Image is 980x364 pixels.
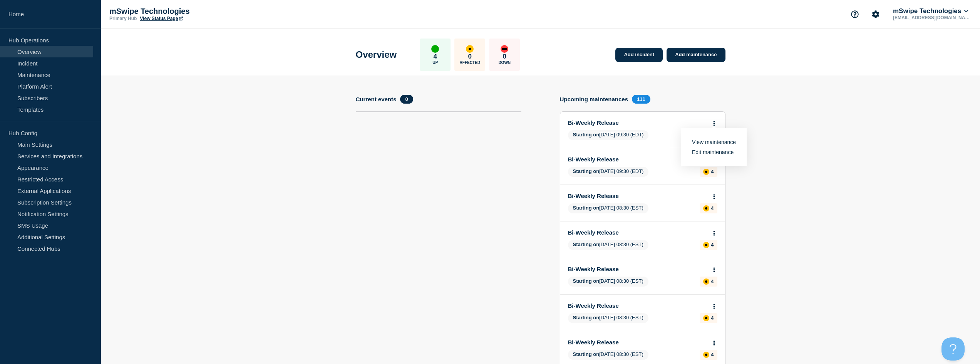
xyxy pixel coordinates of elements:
[568,229,707,236] a: Bi-Weekly Release
[711,315,714,321] p: 4
[573,168,600,174] span: Starting on
[573,278,600,284] span: Starting on
[109,7,263,16] p: mSwipe Technologies
[400,95,413,104] span: 0
[560,96,628,102] h4: Upcoming maintenances
[711,169,714,174] p: 4
[568,302,707,309] a: Bi-Weekly Release
[498,60,511,65] p: Down
[711,242,714,248] p: 4
[568,119,707,126] a: Bi-Weekly Release
[568,167,649,177] span: [DATE] 09:30 (EDT)
[431,45,439,53] div: up
[356,96,397,102] h4: Current events
[703,169,709,175] div: affected
[568,339,707,346] a: Bi-Weekly Release
[868,6,884,22] button: Account settings
[434,53,437,60] p: 4
[140,16,183,21] a: View Status Page
[568,130,649,140] span: [DATE] 09:30 (EDT)
[466,45,474,53] div: affected
[703,205,709,211] div: affected
[568,350,648,360] span: [DATE] 08:30 (EST)
[847,6,863,22] button: Support
[941,337,965,361] iframe: Help Scout Beacon - Open
[632,95,650,104] span: 111
[432,60,438,65] p: Up
[356,49,397,60] h1: Overview
[667,48,725,62] a: Add maintenance
[703,315,709,321] div: affected
[703,242,709,248] div: affected
[568,313,648,323] span: [DATE] 08:30 (EST)
[711,205,714,211] p: 4
[891,7,970,15] button: mSwipe Technologies
[573,242,600,247] span: Starting on
[692,149,734,155] a: Edit maintenance
[503,53,506,60] p: 0
[711,278,714,284] p: 4
[568,156,707,163] a: Bi-Weekly Release
[711,352,714,357] p: 4
[573,132,600,138] span: Starting on
[692,139,736,145] a: View maintenance
[568,193,707,199] a: Bi-Weekly Release
[891,15,972,20] p: [EMAIL_ADDRESS][DOMAIN_NAME]
[460,60,480,65] p: Affected
[568,203,648,213] span: [DATE] 08:30 (EST)
[568,240,648,250] span: [DATE] 08:30 (EST)
[703,278,709,285] div: affected
[501,45,508,53] div: down
[573,205,600,211] span: Starting on
[109,16,137,21] p: Primary Hub
[703,352,709,358] div: affected
[615,48,663,62] a: Add incident
[573,315,600,320] span: Starting on
[573,351,600,357] span: Starting on
[568,277,648,287] span: [DATE] 08:30 (EST)
[568,266,707,272] a: Bi-Weekly Release
[468,53,472,60] p: 0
